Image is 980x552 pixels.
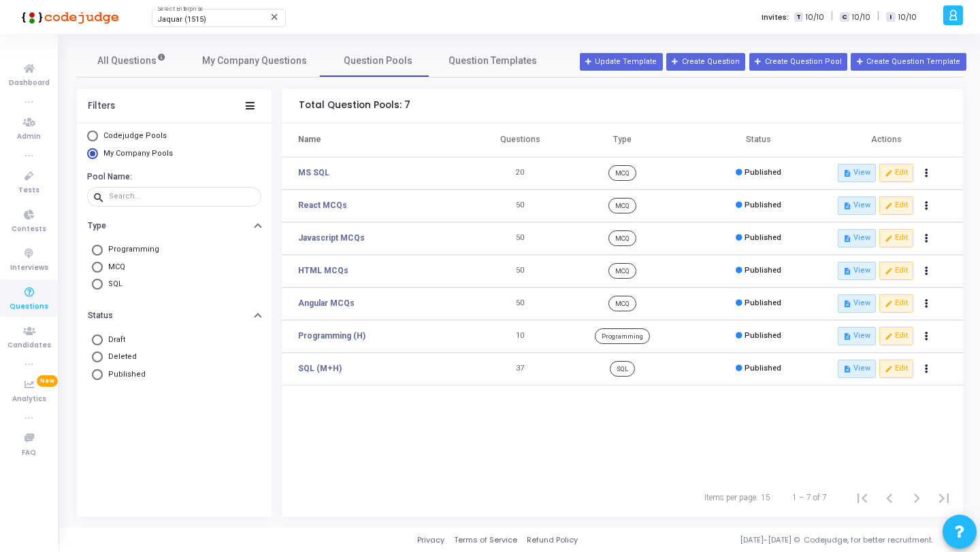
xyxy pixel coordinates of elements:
[879,262,913,279] button: editEdit
[851,53,966,71] button: Create Question Template
[486,157,554,190] td: 20
[885,169,892,177] i: edit
[879,229,913,247] button: editEdit
[852,12,870,23] span: 10/10
[917,196,936,215] button: Actions
[103,131,167,140] span: Codejudge Pools
[157,15,206,24] span: Jaquar (1515)
[885,202,892,209] i: edit
[608,165,636,180] span: MCQ
[12,224,46,235] span: Contests
[879,196,913,214] button: editEdit
[736,298,781,309] div: Published
[269,12,280,22] mat-icon: Clear
[7,340,51,351] span: Candidates
[103,279,122,290] span: SQL
[88,221,106,231] h6: Type
[885,235,892,242] i: edit
[736,330,781,342] div: Published
[298,199,347,211] a: React MCQs
[103,244,159,256] span: Programming
[9,77,50,89] span: Dashboard
[792,491,827,504] div: 1 – 7 of 7
[608,263,636,278] span: MCQ
[298,330,365,342] a: Programming (H)
[448,54,537,68] span: Question Templates
[898,12,917,23] span: 10/10
[454,534,517,546] a: Terms of Service
[843,202,851,209] i: description
[22,447,36,459] span: FAQ
[103,334,125,346] span: Draft
[10,301,48,313] span: Questions
[917,262,936,281] button: Actions
[608,296,636,311] span: MCQ
[736,265,781,277] div: Published
[736,200,781,211] div: Published
[109,192,256,201] input: Search...
[876,484,903,511] button: Previous page
[843,332,851,340] i: description
[88,101,115,111] div: Filters
[282,123,486,157] th: Name
[930,484,958,511] button: Last page
[486,123,554,157] th: Questions
[298,297,355,309] a: Angular MCQs
[298,362,342,375] a: SQL (M+H)
[608,230,636,245] span: MCQ
[17,3,119,31] img: logo
[794,12,803,22] span: T
[486,255,554,288] td: 50
[103,149,173,158] span: My Company Pools
[885,365,892,373] i: edit
[103,351,137,363] span: Deleted
[298,232,365,244] a: Javascript MCQs
[608,198,636,213] span: MCQ
[595,328,650,343] span: Programming
[736,232,781,244] div: Published
[827,123,963,157] th: Actions
[486,222,554,255] td: 50
[691,123,827,157] th: Status
[93,191,109,203] mat-icon: search
[885,332,892,340] i: edit
[843,365,851,373] i: description
[666,53,745,71] button: Create Question
[87,131,261,162] mat-radio-group: Select Library
[838,164,876,182] button: descriptionView
[77,215,272,236] button: Type
[849,484,876,511] button: First page
[736,363,781,375] div: Published
[917,229,936,248] button: Actions
[103,369,146,381] span: Published
[843,169,851,177] i: description
[580,53,663,71] a: Update Template
[18,185,39,196] span: Tests
[298,264,348,277] a: HTML MCQs
[885,267,892,275] i: edit
[917,327,936,346] button: Actions
[917,164,936,183] button: Actions
[843,235,851,242] i: description
[527,534,578,546] a: Refund Policy
[88,311,113,321] h6: Status
[344,54,412,68] span: Question Pools
[903,484,930,511] button: Next page
[762,12,789,23] label: Invites:
[749,53,847,71] button: Create Question Pool
[486,288,554,320] td: 50
[417,534,444,546] a: Privacy
[886,12,895,22] span: I
[885,300,892,307] i: edit
[103,262,125,273] span: MCQ
[486,353,554,385] td: 37
[877,10,879,24] span: |
[87,172,258,182] h6: Pool Name:
[917,360,936,379] button: Actions
[831,10,833,24] span: |
[843,300,851,307] i: description
[298,167,329,179] a: MS SQL
[843,267,851,275] i: description
[202,54,307,68] span: My Company Questions
[77,305,272,326] button: Status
